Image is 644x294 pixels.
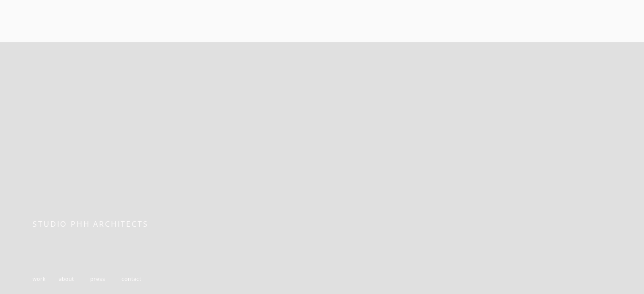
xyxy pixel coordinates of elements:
[90,275,105,283] a: press
[33,219,148,229] span: STUDIO PHH ARCHITECTS
[59,275,74,283] a: about
[33,275,45,283] a: work
[122,275,141,283] a: contact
